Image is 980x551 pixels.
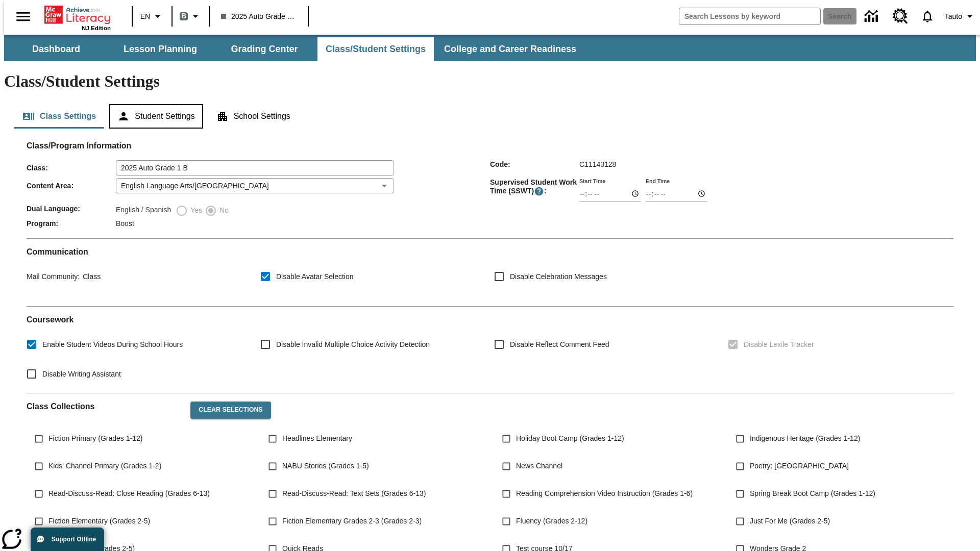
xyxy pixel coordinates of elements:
h2: Course work [27,315,953,324]
button: Profile/Settings [941,7,980,26]
button: Dashboard [5,37,107,61]
span: Disable Invalid Multiple Choice Activity Detection [276,339,430,350]
span: Boost [116,219,134,228]
span: Program : [27,219,116,228]
a: Data Center [859,3,887,31]
span: Disable Writing Assistant [42,369,121,380]
span: Headlines Elementary [282,433,352,444]
span: NABU Stories (Grades 1-5) [282,461,369,471]
span: Tauto [945,11,962,22]
div: Class/Student Settings [14,104,966,129]
span: Class [80,272,101,281]
div: SubNavbar [4,37,585,61]
button: College and Career Readiness [436,37,584,61]
span: Disable Avatar Selection [276,271,354,282]
span: NJ Edition [82,25,111,31]
span: 2025 Auto Grade 1 B [221,11,297,22]
button: Supervised Student Work Time is the timeframe when students can take LevelSet and when lessons ar... [534,186,544,196]
label: English / Spanish [116,205,171,217]
span: Class : [27,164,116,172]
span: Disable Reflect Comment Feed [510,339,609,350]
span: Poetry: [GEOGRAPHIC_DATA] [750,461,849,471]
button: Student Settings [109,104,203,129]
h2: Class/Program Information [27,141,953,151]
button: Clear Selections [190,402,271,419]
span: Fiction Elementary Grades 2-3 (Grades 2-3) [282,516,422,527]
div: Communication [27,247,953,298]
button: Support Offline [31,528,104,551]
span: Support Offline [52,536,96,543]
span: Fiction Primary (Grades 1-12) [48,433,142,444]
a: Notifications [914,3,941,30]
span: Content Area : [27,182,116,190]
a: Home [44,5,111,25]
input: search field [679,8,820,24]
h1: Class/Student Settings [4,72,976,91]
h2: Class Collections [27,402,182,411]
label: End Time [646,177,670,185]
span: News Channel [516,461,562,471]
a: Resource Center, Will open in new tab [887,3,914,30]
div: Coursework [27,315,953,385]
span: Just For Me (Grades 2-5) [750,516,830,527]
span: Indigenous Heritage (Grades 1-12) [750,433,860,444]
button: Class/Student Settings [317,37,434,61]
span: Dual Language : [27,205,116,213]
button: Lesson Planning [109,37,211,61]
span: Enable Student Videos During School Hours [42,339,183,350]
span: Disable Lexile Tracker [744,339,814,350]
span: Read-Discuss-Read: Close Reading (Grades 6-13) [48,488,210,499]
button: Open side menu [8,2,38,32]
span: Holiday Boot Camp (Grades 1-12) [516,433,624,444]
span: Kids' Channel Primary (Grades 1-2) [48,461,161,471]
h2: Communication [27,247,953,257]
span: Read-Discuss-Read: Text Sets (Grades 6-13) [282,488,426,499]
button: Boost Class color is gray green. Change class color [176,7,206,26]
label: Start Time [579,177,605,185]
span: Supervised Student Work Time (SSWT) : [490,178,579,196]
input: Class [116,160,394,176]
div: Class/Program Information [27,151,953,230]
span: Fluency (Grades 2-12) [516,516,587,527]
button: Language: EN, Select a language [136,7,168,26]
span: Spring Break Boot Camp (Grades 1-12) [750,488,875,499]
span: Fiction Elementary (Grades 2-5) [48,516,150,527]
div: SubNavbar [4,35,976,61]
span: Yes [188,205,202,216]
span: B [181,10,186,22]
span: Code : [490,160,579,168]
span: No [217,205,229,216]
span: Disable Celebration Messages [510,271,607,282]
button: Class Settings [14,104,104,129]
div: English Language Arts/[GEOGRAPHIC_DATA] [116,178,394,193]
span: C11143128 [579,160,616,168]
button: Grading Center [213,37,315,61]
span: EN [140,11,150,22]
span: Mail Community : [27,272,80,281]
span: Reading Comprehension Video Instruction (Grades 1-6) [516,488,693,499]
div: Home [44,4,111,31]
button: School Settings [208,104,299,129]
